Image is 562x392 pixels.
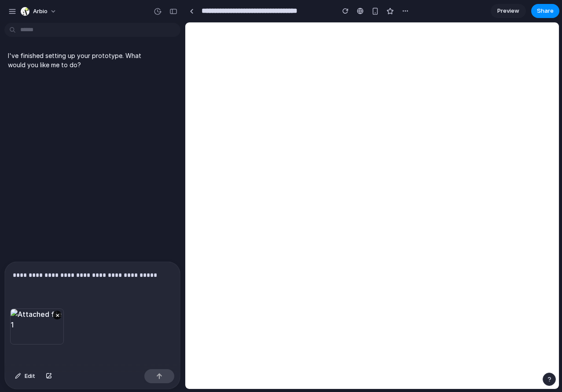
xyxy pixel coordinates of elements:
[497,7,519,15] span: Preview
[531,4,559,18] button: Share
[537,7,554,15] span: Share
[25,372,35,381] span: Edit
[53,311,62,319] button: ×
[491,4,526,18] a: Preview
[33,7,48,16] span: Arbio
[8,51,144,69] p: I've finished setting up your prototype. What would you like me to do?
[11,369,40,383] button: Edit
[17,4,61,18] button: Arbio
